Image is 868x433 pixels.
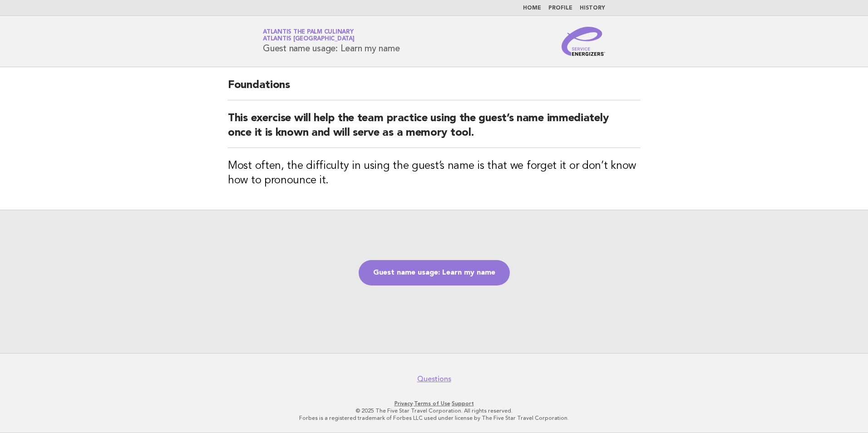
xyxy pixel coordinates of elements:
[562,27,605,56] img: Service Energizers
[263,29,355,42] a: Atlantis The Palm CulinaryAtlantis [GEOGRAPHIC_DATA]
[452,400,474,407] a: Support
[548,5,572,11] a: Profile
[359,260,510,285] a: Guest name usage: Learn my name
[263,30,399,53] h1: Guest name usage: Learn my name
[156,414,712,422] p: Forbes is a registered trademark of Forbes LLC used under license by The Five Star Travel Corpora...
[414,400,450,407] a: Terms of Use
[263,36,355,42] span: Atlantis [GEOGRAPHIC_DATA]
[417,374,451,384] a: Questions
[523,5,541,11] a: Home
[156,407,712,414] p: © 2025 The Five Star Travel Corporation. All rights reserved.
[156,400,712,407] p: · ·
[580,5,605,11] a: History
[228,111,640,148] h2: This exercise will help the team practice using the guest’s name immediately once it is known and...
[228,78,640,100] h2: Foundations
[228,159,640,188] h3: Most often, the difficulty in using the guest’s name is that we forget it or don’t know how to pr...
[395,400,413,407] a: Privacy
